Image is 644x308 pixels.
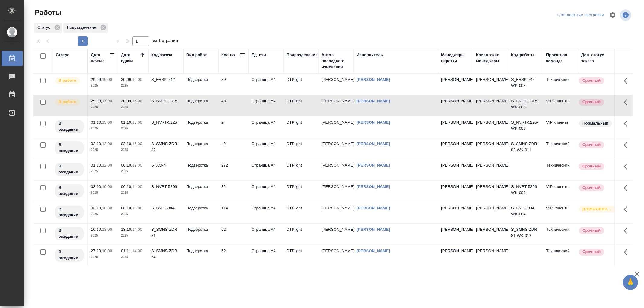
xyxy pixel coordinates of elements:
[620,159,635,174] button: Здесь прячутся важные кнопки
[91,249,102,253] p: 27.10,
[319,245,354,266] td: [PERSON_NAME]
[186,227,215,233] p: Подверстка
[543,159,578,180] td: Технический
[132,184,142,189] p: 14:00
[620,224,635,238] button: Здесь прячутся важные кнопки
[508,181,543,202] td: S_NVRT-5206-WK-009
[543,74,578,95] td: Технический
[581,52,613,64] div: Доп. статус заказа
[91,120,102,125] p: 01.10,
[151,227,180,239] div: S_SMNS-ZDR-81
[556,11,605,20] div: split button
[508,202,543,223] td: S_SNF-6904-WK-004
[91,83,115,89] p: 2025
[357,141,390,146] a: [PERSON_NAME]
[59,206,80,218] p: В ожидании
[91,190,115,196] p: 2025
[33,8,62,17] span: Работы
[121,168,145,174] p: 2025
[473,245,508,266] td: [PERSON_NAME]
[151,248,180,260] div: S_SMNS-ZDR-54
[54,162,84,176] div: Исполнитель назначен, приступать к работе пока рано
[59,78,76,84] p: В работе
[91,227,102,232] p: 10.10,
[54,141,84,155] div: Исполнитель назначен, приступать к работе пока рано
[121,52,139,64] div: Дата сдачи
[582,227,601,233] p: Срочный
[605,8,620,22] span: Настроить таблицу
[34,23,62,33] div: Статус
[582,120,608,126] p: Нормальный
[543,181,578,202] td: VIP клиенты
[121,254,145,260] p: 2025
[102,206,112,210] p: 18:00
[102,99,112,103] p: 17:00
[543,116,578,138] td: VIP клиенты
[218,181,248,202] td: 82
[54,205,84,219] div: Исполнитель назначен, приступать к работе пока рано
[132,99,142,103] p: 16:00
[623,275,638,290] button: 🙏
[59,142,80,154] p: В ожидании
[63,23,108,33] div: Подразделение
[102,120,112,125] p: 15:00
[620,116,635,131] button: Здесь прячутся важные кнопки
[582,206,613,212] p: [DEMOGRAPHIC_DATA]
[473,159,508,180] td: [PERSON_NAME]
[248,74,284,95] td: Страница А4
[102,184,112,189] p: 10:00
[186,205,215,211] p: Подверстка
[582,142,601,148] p: Срочный
[508,224,543,245] td: S_SMNS-ZDR-81-WK-012
[322,52,351,70] div: Автор последнего изменения
[91,77,102,82] p: 29.09,
[102,141,112,146] p: 12:00
[54,98,84,106] div: Исполнитель выполняет работу
[473,116,508,138] td: [PERSON_NAME]
[91,52,109,64] div: Дата начала
[319,116,354,138] td: [PERSON_NAME]
[91,99,102,103] p: 29.09,
[151,77,180,83] div: S_FRSK-742
[91,163,102,167] p: 01.10,
[121,104,145,110] p: 2025
[218,95,248,116] td: 43
[218,74,248,95] td: 89
[153,37,178,46] span: из 1 страниц
[151,205,180,211] div: S_SNF-6904
[319,224,354,245] td: [PERSON_NAME]
[218,245,248,266] td: 52
[248,245,284,266] td: Страница А4
[543,245,578,266] td: Технический
[284,138,319,159] td: DTPlight
[151,141,180,153] div: S_SMNS-ZDR-82
[248,202,284,223] td: Страница А4
[59,185,80,197] p: В ожидании
[441,248,470,254] p: [PERSON_NAME]
[582,163,601,169] p: Срочный
[248,159,284,180] td: Страница А4
[357,227,390,232] a: [PERSON_NAME]
[91,184,102,189] p: 03.10,
[441,77,470,83] p: [PERSON_NAME]
[357,163,390,167] a: [PERSON_NAME]
[284,159,319,180] td: DTPlight
[284,202,319,223] td: DTPlight
[473,138,508,159] td: [PERSON_NAME]
[620,202,635,217] button: Здесь прячутся важные кнопки
[218,202,248,223] td: 114
[508,74,543,95] td: S_FRSK-742-WK-008
[186,162,215,168] p: Подверстка
[582,78,601,84] p: Срочный
[221,52,235,58] div: Кол-во
[508,95,543,116] td: S_SNDZ-2315-WK-003
[441,141,470,147] p: [PERSON_NAME]
[121,163,132,167] p: 06.10,
[102,227,112,232] p: 13:00
[357,52,383,58] div: Исполнитель
[473,224,508,245] td: [PERSON_NAME]
[102,77,112,82] p: 19:00
[121,125,145,132] p: 2025
[121,141,132,146] p: 02.10,
[91,104,115,110] p: 2025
